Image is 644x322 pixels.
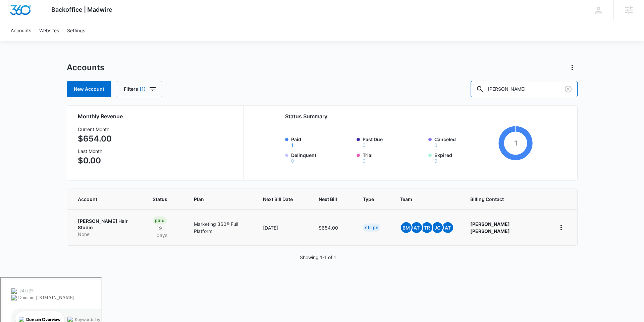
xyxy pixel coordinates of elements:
[78,112,235,120] h2: Monthly Revenue
[400,196,444,203] span: Team
[78,126,112,133] h3: Current Month
[470,221,510,234] strong: [PERSON_NAME] [PERSON_NAME]
[153,225,178,239] p: 19 days
[194,196,247,203] span: Plan
[19,11,33,16] div: v 4.0.25
[471,81,578,97] input: Search
[556,222,567,233] button: home
[255,209,311,245] td: [DATE]
[194,220,247,235] p: Marketing 360® Full Platform
[401,222,412,233] span: BM
[153,196,168,203] span: Status
[17,17,74,23] div: Domain: [DOMAIN_NAME]
[263,196,293,203] span: Next Bill Date
[63,20,89,41] a: Settings
[363,152,424,163] label: Trial
[18,39,23,44] img: tab_domain_overview_orange.svg
[311,209,355,245] td: $654.00
[78,218,137,238] a: [PERSON_NAME] Hair StudioNone
[285,112,533,120] h2: Status Summary
[78,231,137,238] p: None
[434,136,496,148] label: Canceled
[300,254,336,261] p: Showing 1-1 of 1
[78,148,112,155] h3: Last Month
[67,81,111,97] a: New Account
[11,17,16,23] img: website_grey.svg
[35,20,63,41] a: Websites
[7,20,35,41] a: Accounts
[117,81,162,97] button: Filters(1)
[411,222,422,233] span: At
[470,196,540,203] span: Billing Contact
[563,84,574,94] button: Clear
[67,63,104,73] h1: Accounts
[51,6,112,13] span: Backoffice | Madwire
[74,40,113,44] div: Keywords by Traffic
[78,155,112,167] p: $0.00
[363,136,424,148] label: Past Due
[432,222,443,233] span: JC
[153,216,167,225] div: Paid
[291,136,353,148] label: Paid
[291,143,293,148] button: Paid
[319,196,337,203] span: Next Bill
[78,218,137,231] p: [PERSON_NAME] Hair Studio
[442,222,453,233] span: AT
[422,222,432,233] span: TR
[567,62,578,73] button: Actions
[363,224,380,232] div: Stripe
[67,39,72,44] img: tab_keywords_by_traffic_grey.svg
[25,40,60,44] div: Domain Overview
[291,152,353,163] label: Delinquent
[11,11,16,16] img: logo_orange.svg
[140,87,146,91] span: (1)
[363,196,374,203] span: Type
[78,196,127,203] span: Account
[434,152,496,163] label: Expired
[514,139,517,147] tspan: 1
[78,133,112,145] p: $654.00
